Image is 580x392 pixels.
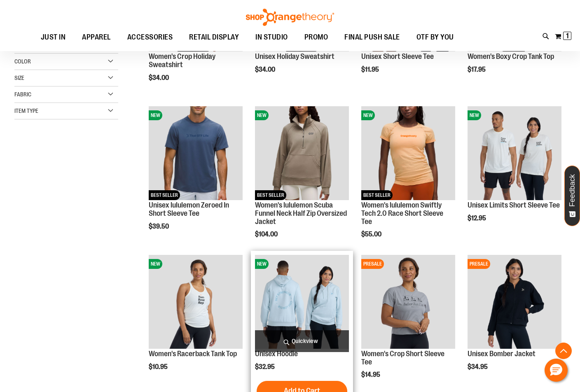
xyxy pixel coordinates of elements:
[255,66,276,73] span: $34.00
[149,259,162,269] span: NEW
[468,110,481,120] span: NEW
[255,255,349,349] img: Image of Unisex Hoodie
[255,255,349,350] a: Image of Unisex HoodieNEW
[247,28,296,47] a: IN STUDIO
[255,259,269,269] span: NEW
[255,110,269,120] span: NEW
[149,190,180,200] span: BEST SELLER
[127,28,173,47] span: ACCESSORIES
[545,359,568,382] button: Hello, have a question? Let’s chat.
[468,255,561,350] a: Image of Unisex Bomber JacketPRESALE
[361,106,455,201] a: Women's lululemon Swiftly Tech 2.0 Race Short Sleeve TeeNEWBEST SELLER
[555,343,572,359] button: Back To Top
[361,201,443,226] a: Women's lululemon Swiftly Tech 2.0 Race Short Sleeve Tee
[304,28,328,47] span: PROMO
[463,251,566,392] div: product
[145,102,247,251] div: product
[468,106,561,200] img: Image of Unisex BB Limits Tee
[255,190,286,200] span: BEST SELLER
[566,32,569,40] span: 1
[468,106,561,201] a: Image of Unisex BB Limits TeeNEW
[149,255,243,350] a: Image of Womens Racerback TankNEW
[361,190,393,200] span: BEST SELLER
[361,106,455,200] img: Women's lululemon Swiftly Tech 2.0 Race Short Sleeve Tee
[149,255,243,349] img: Image of Womens Racerback Tank
[408,28,462,47] a: OTF BY YOU
[564,166,580,226] button: Feedback - Show survey
[336,28,408,47] a: FINAL PUSH SALE
[463,102,566,243] div: product
[145,251,247,392] div: product
[149,110,162,120] span: NEW
[74,28,119,47] a: APPAREL
[149,363,169,371] span: $10.95
[14,91,31,98] span: Fabric
[255,231,279,238] span: $104.00
[361,255,455,350] a: Image of Womens Crop TeePRESALE
[255,28,288,47] span: IN STUDIO
[255,350,298,358] a: Unisex Hoodie
[361,371,381,378] span: $14.95
[255,363,276,371] span: $32.95
[149,201,229,217] a: Unisex lululemon Zeroed In Short Sleeve Tee
[468,201,560,209] a: Unisex Limits Short Sleeve Tee
[255,330,349,352] a: Quickview
[255,201,347,226] a: Women's lululemon Scuba Funnel Neck Half Zip Oversized Jacket
[189,28,239,47] span: RETAIL DISPLAY
[361,259,384,269] span: PRESALE
[468,66,487,73] span: $17.95
[255,52,334,61] a: Unisex Holiday Sweatshirt
[361,350,444,366] a: Women's Crop Short Sleeve Tee
[149,52,215,69] a: Women's Crop Holiday Sweatshirt
[468,215,487,222] span: $12.95
[357,102,459,259] div: product
[149,74,170,82] span: $34.00
[149,106,243,201] a: Unisex lululemon Zeroed In Short Sleeve TeeNEWBEST SELLER
[41,28,66,47] span: JUST IN
[468,52,554,61] a: Women's Boxy Crop Tank Top
[468,259,490,269] span: PRESALE
[416,28,454,47] span: OTF BY YOU
[251,102,353,259] div: product
[149,350,237,358] a: Women's Racerback Tank Top
[568,174,576,207] span: Feedback
[181,28,247,47] a: RETAIL DISPLAY
[245,9,335,26] img: Shop Orangetheory
[361,52,434,61] a: Unisex Short Sleeve Tee
[149,223,170,230] span: $39.50
[14,58,31,65] span: Color
[361,255,455,349] img: Image of Womens Crop Tee
[468,350,536,358] a: Unisex Bomber Jacket
[33,28,74,47] a: JUST IN
[361,66,380,73] span: $11.95
[468,363,489,371] span: $34.95
[468,255,561,349] img: Image of Unisex Bomber Jacket
[255,106,349,201] a: Women's lululemon Scuba Funnel Neck Half Zip Oversized JacketNEWBEST SELLER
[296,28,337,47] a: PROMO
[361,110,375,120] span: NEW
[119,28,181,47] a: ACCESSORIES
[82,28,111,47] span: APPAREL
[344,28,400,47] span: FINAL PUSH SALE
[149,106,243,200] img: Unisex lululemon Zeroed In Short Sleeve Tee
[255,106,349,200] img: Women's lululemon Scuba Funnel Neck Half Zip Oversized Jacket
[14,107,38,114] span: Item Type
[14,75,24,81] span: Size
[361,231,383,238] span: $55.00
